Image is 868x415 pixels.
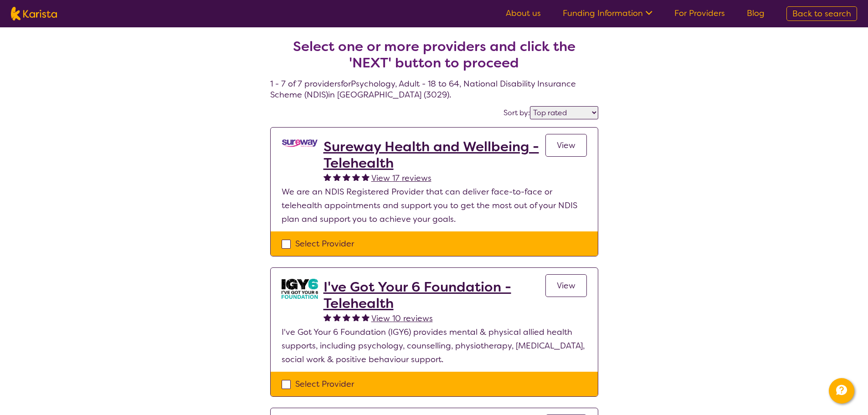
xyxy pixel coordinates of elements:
span: View 10 reviews [371,313,433,324]
img: aw0qclyvxjfem2oefjis.jpg [282,279,318,299]
span: View [557,280,575,291]
a: Sureway Health and Wellbeing - Telehealth [324,138,545,171]
img: fullstar [343,313,350,321]
p: We are an NDIS Registered Provider that can deliver face-to-face or telehealth appointments and s... [282,185,587,226]
span: View [557,140,575,151]
a: View 17 reviews [371,171,431,185]
a: Back to search [786,6,857,21]
img: fullstar [352,313,360,321]
h2: Select one or more providers and click the 'NEXT' button to proceed [281,38,587,71]
a: About us [506,8,541,19]
img: fullstar [324,313,331,321]
a: Blog [747,8,765,19]
a: View [545,134,587,157]
a: For Providers [674,8,725,19]
img: fullstar [362,313,370,321]
img: fullstar [343,173,350,181]
img: vgwqq8bzw4bddvbx0uac.png [282,138,318,148]
h4: 1 - 7 of 7 providers for Psychology , Adult - 18 to 64 , National Disability Insurance Scheme (ND... [270,16,598,100]
span: Back to search [792,8,851,19]
img: fullstar [362,173,370,181]
img: fullstar [333,173,341,181]
label: Sort by: [503,108,530,118]
img: fullstar [352,173,360,181]
p: I've Got Your 6 Foundation (IGY6) provides mental & physical allied health supports, including ps... [282,325,587,366]
img: fullstar [324,173,331,181]
button: Channel Menu [829,378,854,404]
span: View 17 reviews [371,173,431,184]
img: Karista logo [11,7,57,20]
a: View 10 reviews [371,312,433,325]
a: Funding Information [563,8,652,19]
img: fullstar [333,313,341,321]
a: View [545,274,587,297]
a: I've Got Your 6 Foundation - Telehealth [324,279,545,312]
